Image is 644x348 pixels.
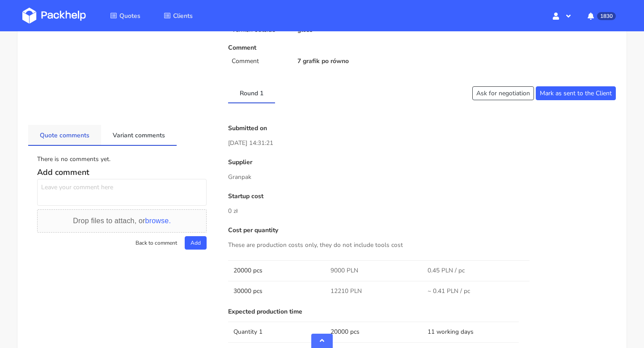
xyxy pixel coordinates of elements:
[536,86,616,100] button: Mark as sent to the Client
[185,236,207,250] button: Add
[228,125,616,132] p: Submitted on
[325,322,422,342] td: 20000 pcs
[228,206,616,216] p: 0 zł
[422,322,519,342] td: 11 working days
[37,155,207,164] div: There is no comments yet.
[145,217,171,225] span: browse.
[228,172,616,182] p: Granpak
[232,26,286,34] p: Varnish outside
[22,8,86,24] img: Dashboard
[472,86,534,100] button: Ask for negotiation
[428,287,470,296] span: ~ 0.41 PLN / pc
[130,236,183,250] button: Back to comment
[228,281,325,301] td: 30000 pcs
[119,12,140,20] span: Quotes
[228,159,616,166] p: Supplier
[228,322,325,342] td: Quantity 1
[330,287,362,296] span: 12210 PLN
[37,167,207,178] h5: Add comment
[228,193,616,200] p: Startup cost
[73,217,171,225] span: Drop files to attach, or
[228,44,415,51] p: Comment
[228,83,275,102] a: Round 1
[580,8,622,24] button: 1830
[428,266,465,275] span: 0.45 PLN / pc
[297,58,416,65] p: 7 grafik po równo
[597,12,616,20] span: 1830
[228,138,616,148] p: [DATE] 14:31:21
[330,266,358,275] span: 9000 PLN
[232,58,286,65] p: Comment
[228,227,616,234] p: Cost per quantity
[297,26,416,34] p: gloss
[228,308,616,315] p: Expected production time
[228,240,616,250] p: These are production costs only, they do not include tools cost
[99,8,151,24] a: Quotes
[153,8,203,24] a: Clients
[101,125,177,144] a: Variant comments
[228,260,325,280] td: 20000 pcs
[173,12,193,20] span: Clients
[28,125,101,144] a: Quote comments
